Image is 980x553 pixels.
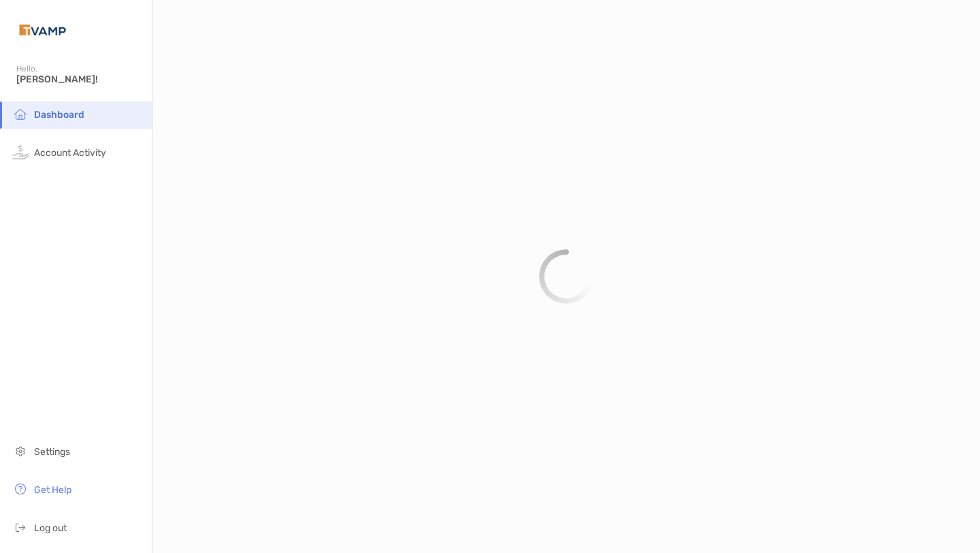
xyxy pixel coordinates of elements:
span: Get Help [34,484,71,496]
img: Zoe Logo [16,5,69,54]
img: settings icon [12,443,29,459]
span: Account Activity [34,147,106,159]
span: Log out [34,522,67,534]
img: activity icon [12,144,29,160]
span: Dashboard [34,109,84,121]
img: household icon [12,106,29,122]
img: logout icon [12,519,29,535]
img: get-help icon [12,481,29,497]
span: Settings [34,446,70,458]
span: [PERSON_NAME]! [16,74,144,85]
